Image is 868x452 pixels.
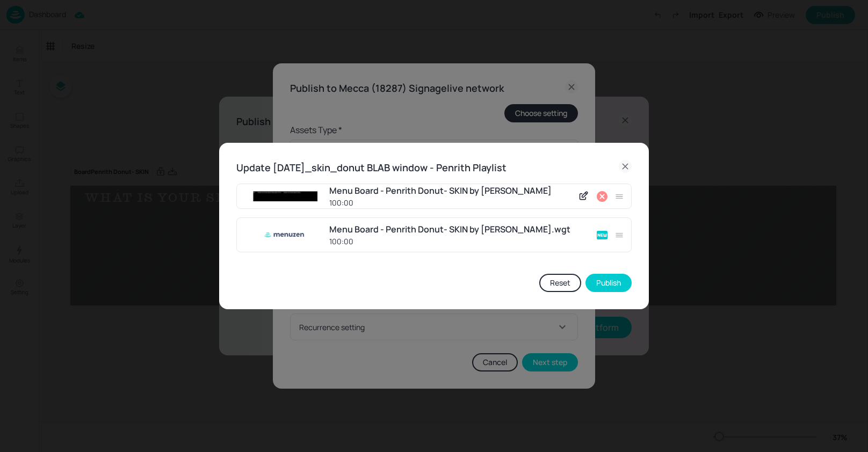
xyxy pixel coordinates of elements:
[539,274,581,292] button: Reset
[253,191,317,201] img: ueKGmO4x36JPZreibbS4Kg%3D%3D
[329,184,572,197] div: Menu Board - Penrith Donut- SKIN by [PERSON_NAME]
[329,223,589,236] div: Menu Board - Penrith Donut- SKIN by [PERSON_NAME].wgt
[329,197,572,208] div: 100:00
[253,218,317,252] img: menuzen.png
[236,160,507,176] h6: Update [DATE]_skin_donut BLAB window - Penrith Playlist
[329,236,589,247] div: 100:00
[585,274,632,292] button: Publish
